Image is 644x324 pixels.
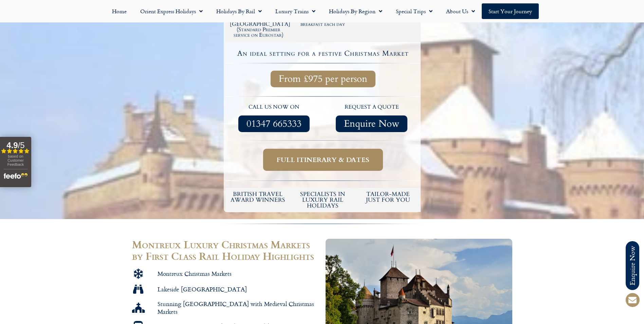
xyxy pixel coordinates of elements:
a: Holidays by Region [322,3,389,19]
a: Holidays by Rail [209,3,269,19]
p: request a quote [326,103,417,112]
span: Lakeside [GEOGRAPHIC_DATA] [156,285,247,293]
a: Special Trips [389,3,439,19]
span: From £975 per person [279,75,367,83]
a: Enquire Now [336,115,407,132]
a: 01347 665333 [238,115,310,132]
h4: An ideal setting for a festive Christmas Market [226,50,420,57]
h6: Specialists in luxury rail holidays [294,191,352,209]
h2: Montreux Luxury Christmas Markets by First Class Rail Holiday Highlights [132,239,319,262]
h5: British Travel Award winners [229,191,287,203]
nav: Menu [3,3,641,19]
span: Full itinerary & dates [277,156,369,164]
a: Home [105,3,133,19]
a: From £975 per person [271,71,375,87]
span: Enquire Now [344,120,399,128]
a: Luxury Trains [269,3,322,19]
p: call us now on [229,103,320,112]
h5: tailor-made just for you [359,191,417,203]
span: Stunning [GEOGRAPHIC_DATA] with Medieval Christmas Markets [156,300,319,316]
a: Start your Journey [482,3,539,19]
a: Full itinerary & dates [263,149,383,171]
span: 01347 665333 [246,120,301,128]
a: About Us [439,3,482,19]
a: Orient Express Holidays [133,3,209,19]
span: Montreux Christmas Markets [156,270,232,277]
